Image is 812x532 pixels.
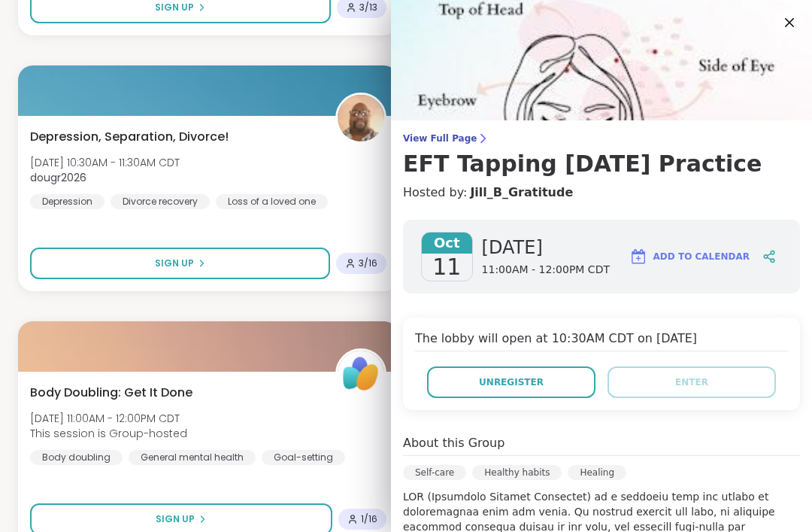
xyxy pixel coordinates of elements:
span: 3 / 13 [359,2,377,14]
span: Sign Up [156,512,195,526]
span: 3 / 16 [359,257,377,269]
span: Sign Up [155,257,194,270]
button: Add to Calendar [623,239,756,275]
span: Body Doubling: Get It Done [30,384,192,402]
a: Jill_B_Gratitude [470,184,573,202]
h4: Hosted by: [403,184,800,202]
button: Enter [607,366,776,398]
div: General mental health [129,450,256,465]
span: Oct [422,233,472,254]
div: Body doubling [30,450,123,465]
span: This session is Group-hosted [30,426,187,441]
img: ShareWell [338,351,384,397]
h3: EFT Tapping [DATE] Practice [403,150,800,178]
button: Unregister [427,366,595,398]
a: View Full PageEFT Tapping [DATE] Practice [403,132,800,178]
span: Enter [675,375,708,389]
div: Goal-setting [262,450,345,465]
div: Divorce recovery [111,194,210,209]
span: [DATE] 10:30AM - 11:30AM CDT [30,155,180,170]
button: Sign Up [30,248,330,279]
h4: The lobby will open at 10:30AM CDT on [DATE] [415,330,788,351]
div: Healing [568,465,626,480]
span: View Full Page [403,132,800,144]
span: Sign Up [155,1,194,14]
span: Unregister [479,375,544,389]
span: 11 [432,254,461,281]
h4: About this Group [403,434,504,452]
img: ShareWell Logomark [629,248,647,266]
div: Healthy habits [472,465,562,480]
div: Depression [30,194,105,209]
span: [DATE] 11:00AM - 12:00PM CDT [30,411,187,426]
span: 11:00AM - 12:00PM CDT [482,263,610,278]
b: dougr2026 [30,170,86,185]
span: Add to Calendar [653,250,750,263]
span: 1 / 16 [361,513,377,525]
img: dougr2026 [338,95,384,141]
div: Self-care [403,465,466,480]
span: Depression, Separation, Divorce! [30,128,229,146]
div: Loss of a loved one [216,194,328,209]
span: [DATE] [482,236,610,260]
